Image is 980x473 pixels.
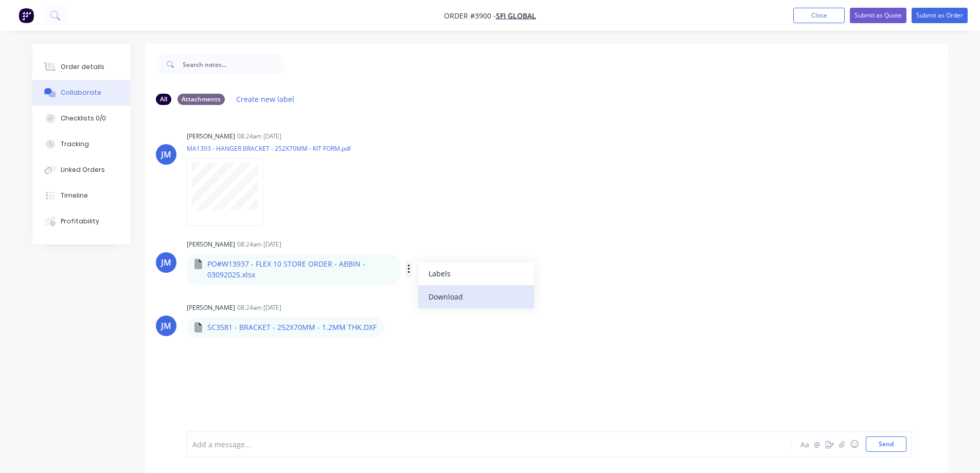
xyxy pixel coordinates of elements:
[799,438,811,450] button: Aa
[32,106,130,131] button: Checklists 0/0
[61,139,89,149] div: Tracking
[187,303,235,312] div: [PERSON_NAME]
[866,436,906,452] button: Send
[793,8,845,23] button: Close
[237,240,281,249] div: 08:24am [DATE]
[61,88,101,97] div: Collaborate
[187,132,235,141] div: [PERSON_NAME]
[912,8,968,23] button: Submit as Order
[61,62,104,72] div: Order details
[444,11,496,21] span: Order #3900 -
[32,183,130,208] button: Timeline
[848,438,861,450] button: ☺
[156,94,171,105] div: All
[161,320,171,332] div: JM
[418,285,534,308] button: Download
[161,256,171,269] div: JM
[187,144,351,153] p: MA1393 - HANGER BRACKET - 252X70MM - KIT FORM.pdf
[207,259,393,280] p: PO#W13937 - FLEX 10 STORE ORDER - ABBIN - 03092025.xlsx
[61,217,99,226] div: Profitability
[161,148,171,161] div: JM
[61,165,105,174] div: Linked Orders
[32,208,130,234] button: Profitability
[183,54,284,75] input: Search notes...
[231,92,300,106] button: Create new label
[237,132,281,141] div: 08:24am [DATE]
[61,191,88,200] div: Timeline
[32,131,130,157] button: Tracking
[237,303,281,312] div: 08:24am [DATE]
[32,157,130,183] button: Linked Orders
[811,438,824,450] button: @
[496,11,536,21] a: SFI GLOBAL
[418,262,534,285] button: Labels
[61,114,106,123] div: Checklists 0/0
[187,240,235,249] div: [PERSON_NAME]
[32,54,130,80] button: Order details
[32,80,130,106] button: Collaborate
[850,8,906,23] button: Submit as Quote
[19,8,34,23] img: Factory
[207,322,377,332] p: SC3581 - BRACKET - 252X70MM - 1.2MM THK.DXF
[177,94,225,105] div: Attachments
